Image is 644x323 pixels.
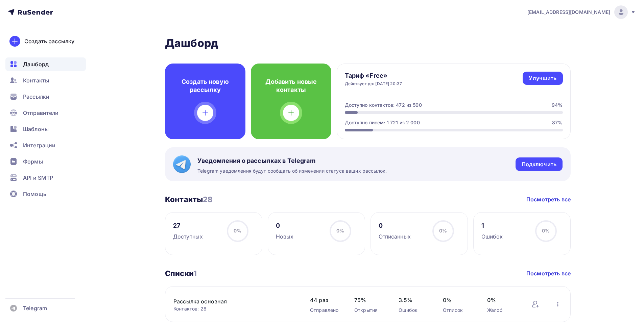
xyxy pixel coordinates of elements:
a: [EMAIL_ADDRESS][DOMAIN_NAME] [527,5,636,19]
div: Отписанных [379,232,411,241]
h4: Создать новую рассылку [176,78,235,94]
h3: Контакты [165,195,213,204]
a: Посмотреть все [526,269,571,277]
a: Шаблоны [5,122,86,136]
div: Улучшить [529,74,556,82]
a: Дашборд [5,57,86,71]
span: Telegram уведомления будут сообщать об изменении статуса ваших рассылок. [197,168,387,174]
span: Интеграции [23,141,55,149]
span: Шаблоны [23,125,49,133]
div: Создать рассылку [24,37,74,45]
span: 0% [234,228,241,233]
span: 0% [336,228,344,233]
div: Подключить [522,160,556,168]
div: Контактов: 28 [173,305,296,312]
span: Дашборд [23,60,49,68]
div: Отправлено [310,307,341,314]
div: Ошибок [399,307,429,314]
span: Контакты [23,76,49,84]
div: 27 [173,222,203,230]
span: 28 [203,195,213,204]
div: 94% [552,102,563,108]
span: 44 раз [310,296,341,304]
span: Формы [23,157,43,166]
span: [EMAIL_ADDRESS][DOMAIN_NAME] [527,9,610,16]
span: Отправители [23,109,59,117]
span: Telegram [23,304,47,312]
div: Доступных [173,232,203,241]
span: API и SMTP [23,174,53,182]
div: Доступно контактов: 472 из 500 [345,102,422,108]
span: Уведомления о рассылках в Telegram [197,157,387,165]
span: 0% [542,228,550,233]
div: Действует до: [DATE] 20:37 [345,81,402,86]
span: 0% [439,228,447,233]
div: 0 [379,222,411,230]
span: Рассылки [23,93,49,101]
span: 75% [354,296,385,304]
div: Ошибок [481,232,503,241]
span: 3.5% [399,296,429,304]
h3: Списки [165,269,197,278]
div: 0 [276,222,294,230]
a: Рассылки [5,90,86,103]
h4: Тариф «Free» [345,72,402,80]
span: 0% [487,296,518,304]
span: 0% [443,296,474,304]
span: 1 [193,269,197,278]
div: 87% [552,119,563,126]
div: Жалоб [487,307,518,314]
a: Контакты [5,74,86,87]
h4: Добавить новые контакты [262,78,320,94]
div: Открытия [354,307,385,314]
div: Отписок [443,307,474,314]
div: Новых [276,232,294,241]
span: Помощь [23,190,46,198]
div: 1 [481,222,503,230]
div: Доступно писем: 1 721 из 2 000 [345,119,420,126]
a: Отправители [5,106,86,120]
h2: Дашборд [165,36,571,50]
a: Посмотреть все [526,195,571,203]
a: Формы [5,155,86,168]
a: Рассылка основная [173,297,288,305]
